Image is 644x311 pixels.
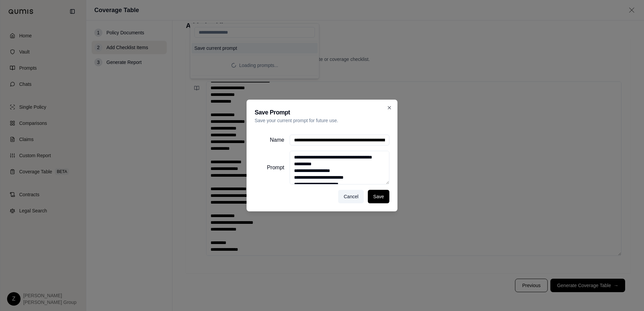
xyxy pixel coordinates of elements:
button: Save [368,190,389,203]
label: Prompt [255,164,284,172]
p: Save your current prompt for future use. [255,117,389,124]
label: Name [255,136,284,144]
h2: Save Prompt [255,108,389,117]
button: Cancel [338,190,364,203]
